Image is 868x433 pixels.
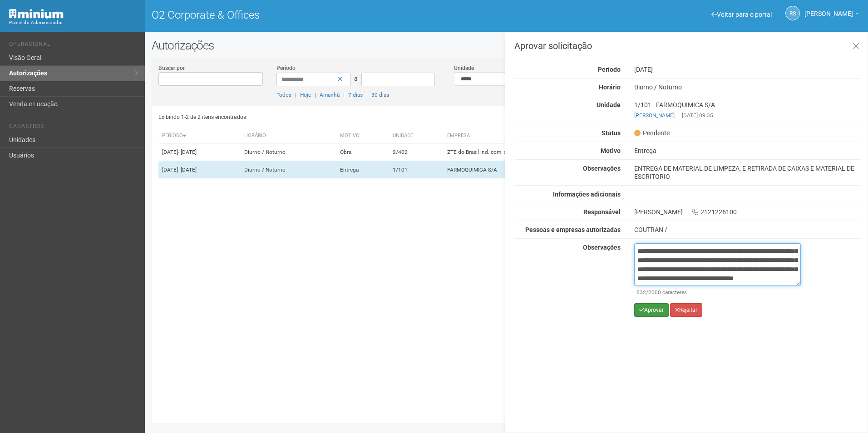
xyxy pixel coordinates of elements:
[804,11,859,19] a: [PERSON_NAME]
[152,39,861,52] h2: Autorizações
[444,128,636,143] th: Empresa
[389,143,444,161] td: 2/402
[583,244,621,251] strong: Observações
[295,92,296,98] span: |
[627,208,868,216] div: [PERSON_NAME] 2121226100
[336,161,389,179] td: Entrega
[241,128,336,143] th: Horário
[366,92,368,98] span: |
[9,19,138,27] div: Painel do Administrador
[158,143,241,161] td: [DATE]
[627,164,868,181] div: ENTREGA DE MATERIAL DE LIMPEZA, E RETIRADA DE CAIXAS E MATERIAL DE ESCRITORIO
[9,123,138,133] li: Cadastros
[320,92,340,98] a: Amanhã
[634,112,675,118] a: [PERSON_NAME]
[785,6,800,20] a: RS
[276,92,291,98] a: Todos
[348,92,363,98] a: 7 dias
[553,191,621,198] strong: Informações adicionais
[158,64,185,72] label: Buscar por
[711,11,772,18] a: Voltar para o portal
[158,110,503,124] div: Exibindo 1-2 de 2 itens encontrados
[354,75,358,82] span: a
[300,92,311,98] a: Hoje
[241,161,336,179] td: Diurno / Noturno
[444,161,636,179] td: FARMOQUIMICA S/A
[634,111,861,119] div: [DATE] 09:35
[804,1,853,17] span: Rayssa Soares Ribeiro
[371,92,389,98] a: 30 dias
[158,161,241,179] td: [DATE]
[444,143,636,161] td: ZTE do Brasil ind. com. serv. part. ltda
[634,226,861,234] div: COUTRAN /
[636,289,646,295] span: 532
[389,128,444,143] th: Unidade
[178,167,197,173] span: - [DATE]
[514,41,861,50] h3: Aprovar solicitação
[599,84,621,91] strong: Horário
[583,165,621,172] strong: Observações
[847,37,865,56] a: Fechar
[525,226,621,233] strong: Pessoas e empresas autorizadas
[178,149,197,155] span: - [DATE]
[583,208,621,216] strong: Responsável
[634,303,669,317] button: Aprovar
[336,128,389,143] th: Motivo
[9,9,64,19] img: Minium
[598,66,621,73] strong: Período
[336,143,389,161] td: Obra
[636,288,799,296] div: /2000 caracteres
[627,65,868,74] div: [DATE]
[670,303,702,317] button: Rejeitar
[343,92,345,98] span: |
[627,101,868,119] div: 1/101 - FARMOQUIMICA S/A
[597,101,621,108] strong: Unidade
[627,83,868,91] div: Diurno / Noturno
[389,161,444,179] td: 1/101
[454,64,474,72] label: Unidade
[627,147,868,155] div: Entrega
[158,128,241,143] th: Período
[678,112,680,118] span: |
[152,9,500,21] h1: O2 Corporate & Offices
[241,143,336,161] td: Diurno / Noturno
[601,147,621,154] strong: Motivo
[9,41,138,50] li: Operacional
[315,92,316,98] span: |
[602,129,621,137] strong: Status
[276,64,296,72] label: Período
[634,129,670,137] span: Pendente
